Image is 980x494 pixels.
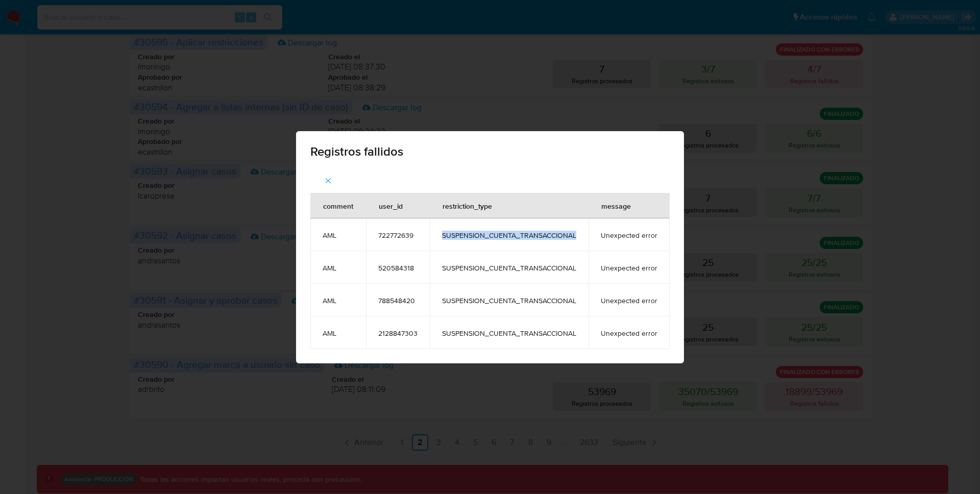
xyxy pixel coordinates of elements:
[310,145,670,158] span: Registros fallidos
[323,263,354,273] span: AML
[601,296,657,305] span: Unexpected error
[378,296,418,305] span: 788548420
[442,231,576,240] span: SUSPENSION_CUENTA_TRANSACCIONAL
[601,231,657,240] span: Unexpected error
[366,193,415,218] div: user_id
[323,296,354,305] span: AML
[601,263,657,273] span: Unexpected error
[589,193,643,218] div: message
[601,329,657,338] span: Unexpected error
[323,231,354,240] span: AML
[442,263,576,273] span: SUSPENSION_CUENTA_TRANSACCIONAL
[311,193,365,218] div: comment
[442,296,576,305] span: SUSPENSION_CUENTA_TRANSACCIONAL
[378,231,418,240] span: 722772639
[323,329,354,338] span: AML
[442,329,576,338] span: SUSPENSION_CUENTA_TRANSACCIONAL
[378,263,418,273] span: 520584318
[430,193,504,218] div: restriction_type
[378,329,418,338] span: 2128847303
